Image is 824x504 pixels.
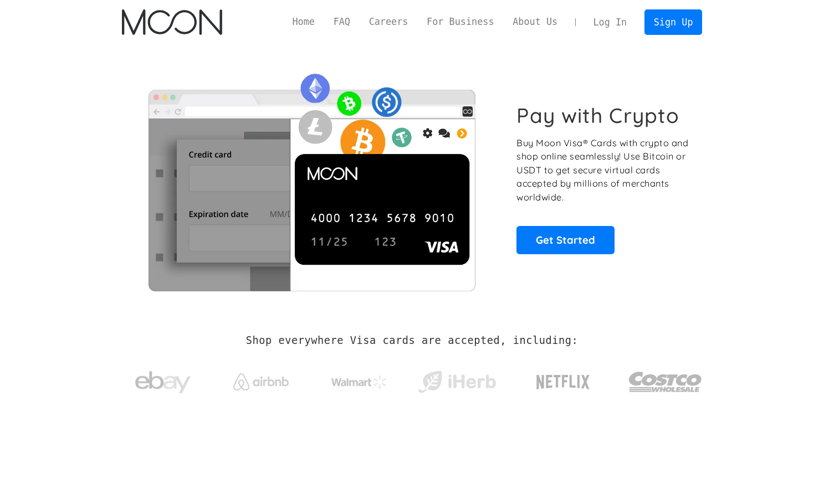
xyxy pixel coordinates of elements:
a: Walmart [318,364,400,394]
a: Netflix [514,357,613,402]
a: Home [283,15,324,29]
img: iHerb [416,368,498,397]
a: About Us [503,15,567,29]
img: Moon Cards let you spend your crypto anywhere Visa is accepted. [122,66,501,291]
h2: Shop everywhere Visa cards are accepted, including: [246,335,578,347]
a: Careers [360,15,417,29]
h1: Pay with Crypto [516,103,679,128]
img: Costco [628,361,703,403]
a: For Business [417,15,503,29]
a: ebay [122,354,204,405]
a: iHerb [416,357,498,402]
img: Walmart [331,376,387,389]
img: ebay [135,365,191,400]
a: Airbnb [219,362,302,396]
img: Airbnb [233,373,289,390]
img: Moon Logo [122,9,222,35]
a: home [122,9,222,35]
a: Sign Up [644,9,702,34]
a: Costco [628,350,703,408]
p: Buy Moon Visa® Cards with crypto and shop online seamlessly! Use Bitcoin or USDT to get secure vi... [516,136,690,204]
a: Get Started [516,226,615,254]
img: Netflix [535,368,591,396]
a: FAQ [324,15,360,29]
a: Log In [584,10,636,34]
